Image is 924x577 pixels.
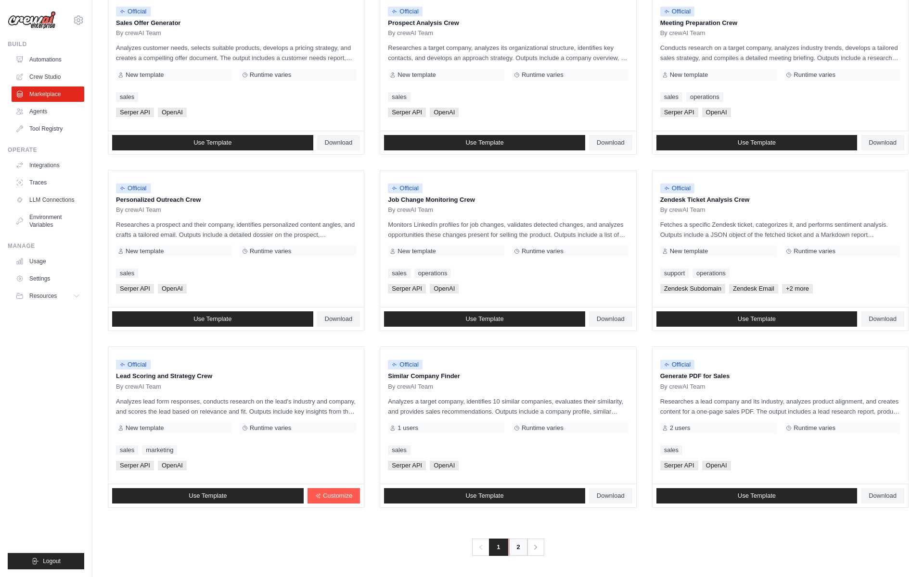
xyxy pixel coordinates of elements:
a: Download [589,488,632,503]
span: Serper API [660,108,698,117]
a: Integrations [12,158,84,173]
span: Logout [43,557,61,565]
span: New template [126,424,164,432]
a: Agents [12,104,84,119]
span: OpenAI [702,108,731,117]
span: Runtime varies [794,71,835,79]
span: Serper API [660,461,698,470]
a: Download [861,135,904,150]
span: Official [388,360,423,369]
a: Use Template [384,311,585,327]
p: Analyzes customer needs, selects suitable products, develops a pricing strategy, and creates a co... [116,43,356,63]
span: Official [388,7,423,16]
a: Usage [12,254,84,269]
span: Serper API [388,461,426,470]
span: Download [597,492,625,500]
a: Use Template [656,311,858,327]
span: OpenAI [430,108,459,117]
p: Zendesk Ticket Analysis Crew [660,195,900,205]
a: sales [660,92,682,102]
span: Serper API [388,108,426,117]
span: Official [388,184,423,193]
span: Use Template [465,492,503,500]
span: Zendesk Email [729,284,778,294]
button: Resources [12,288,84,304]
span: Serper API [116,284,154,294]
p: Researches a target company, analyzes its organizational structure, identifies key contacts, and ... [388,43,628,63]
a: Download [589,311,632,327]
span: Official [660,360,695,369]
a: sales [388,269,410,278]
span: Runtime varies [250,71,292,79]
button: Logout [8,553,84,569]
span: Resources [29,292,57,300]
a: Environment Variables [12,209,84,233]
a: LLM Connections [12,192,84,208]
a: Download [861,311,904,327]
p: Similar Company Finder [388,371,628,381]
a: Use Template [656,135,858,150]
p: Monitors LinkedIn profiles for job changes, validates detected changes, and analyzes opportunitie... [388,220,628,240]
a: Use Template [112,311,313,327]
img: Logo [8,11,56,29]
a: Tool Registry [12,121,84,136]
span: Use Template [465,315,503,323]
span: Serper API [116,461,154,470]
span: Use Template [738,139,776,147]
span: Runtime varies [522,424,564,432]
span: Use Template [738,492,776,500]
span: Runtime varies [794,247,835,255]
span: Official [116,7,151,16]
span: Runtime varies [794,424,835,432]
span: OpenAI [702,461,731,470]
p: Researches a lead company and its industry, analyzes product alignment, and creates content for a... [660,396,900,417]
p: Meeting Preparation Crew [660,18,900,28]
span: Download [869,492,897,500]
div: Build [8,40,84,48]
span: Download [597,315,625,323]
span: Customize [323,492,352,500]
p: Analyzes lead form responses, conducts research on the lead's industry and company, and scores th... [116,396,356,417]
span: Runtime varies [522,71,564,79]
span: Serper API [388,284,426,294]
a: Use Template [112,488,304,503]
p: Job Change Monitoring Crew [388,195,628,205]
span: By crewAI Team [388,29,433,37]
a: sales [116,269,138,278]
span: By crewAI Team [116,383,161,391]
span: Download [597,139,625,147]
span: Runtime varies [250,247,292,255]
span: Download [869,139,897,147]
a: Download [861,488,904,503]
a: 2 [509,539,528,556]
span: Use Template [193,139,231,147]
a: sales [388,445,410,455]
a: marketing [142,445,177,455]
span: New template [126,71,164,79]
span: Official [660,184,695,193]
span: Runtime varies [250,424,292,432]
span: By crewAI Team [660,29,706,37]
span: New template [126,247,164,255]
a: Crew Studio [12,69,84,85]
span: OpenAI [430,284,459,294]
span: 2 users [670,424,691,432]
span: 1 [489,539,508,556]
span: New template [670,71,708,79]
span: New template [670,247,708,255]
a: Customize [308,488,360,503]
span: Download [869,315,897,323]
span: OpenAI [158,461,187,470]
span: +2 more [782,284,813,294]
span: Official [116,360,151,369]
a: Use Template [384,488,585,503]
a: Download [589,135,632,150]
span: Runtime varies [522,247,564,255]
span: Use Template [738,315,776,323]
a: Use Template [112,135,313,150]
p: Sales Offer Generator [116,18,356,28]
nav: Pagination [472,539,544,556]
p: Conducts research on a target company, analyzes industry trends, develops a tailored sales strate... [660,43,900,63]
a: Download [317,311,360,327]
span: By crewAI Team [116,29,161,37]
